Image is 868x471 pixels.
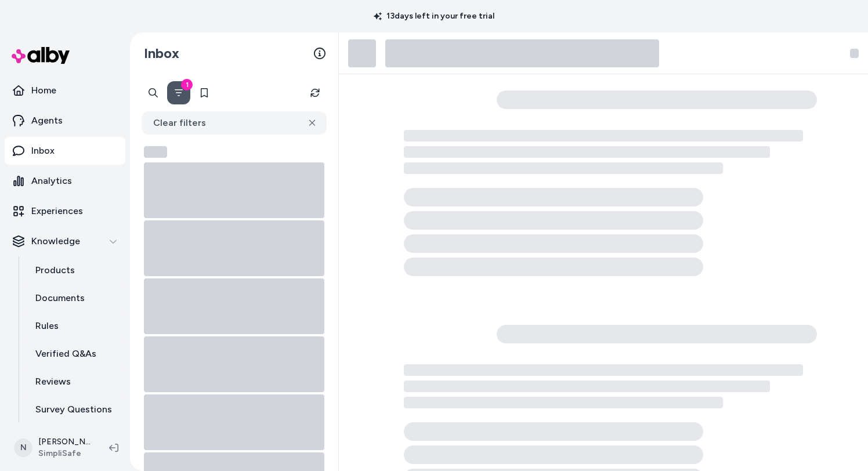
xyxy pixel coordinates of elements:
button: Clear filters [142,111,327,135]
p: Home [31,84,56,97]
p: Products [35,263,75,277]
a: Reviews [24,368,125,396]
span: N [14,439,32,457]
a: Verified Q&As [24,340,125,368]
p: Knowledge [31,234,80,248]
a: Survey Questions [24,396,125,423]
div: 1 [181,79,193,90]
a: Documents [24,284,125,312]
button: Filter [167,81,190,104]
a: Products [24,256,125,284]
p: Rules [35,319,59,333]
button: Knowledge [5,227,125,255]
a: Home [5,77,125,104]
p: Analytics [31,174,72,188]
p: 13 days left in your free trial [367,10,501,22]
p: Documents [35,291,85,305]
span: SimpliSafe [38,448,91,459]
a: Analytics [5,167,125,195]
h2: Inbox [144,45,179,62]
p: Agents [31,114,63,128]
img: alby Logo [12,47,70,64]
button: Refresh [303,81,327,104]
p: Survey Questions [35,403,112,416]
a: Rules [24,312,125,340]
p: [PERSON_NAME] [38,436,91,448]
p: Inbox [31,144,55,158]
a: Agents [5,107,125,135]
button: N[PERSON_NAME]SimpliSafe [7,429,100,466]
a: Experiences [5,197,125,225]
p: Reviews [35,375,71,389]
p: Verified Q&As [35,347,96,361]
a: Inbox [5,137,125,165]
p: Experiences [31,204,83,218]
